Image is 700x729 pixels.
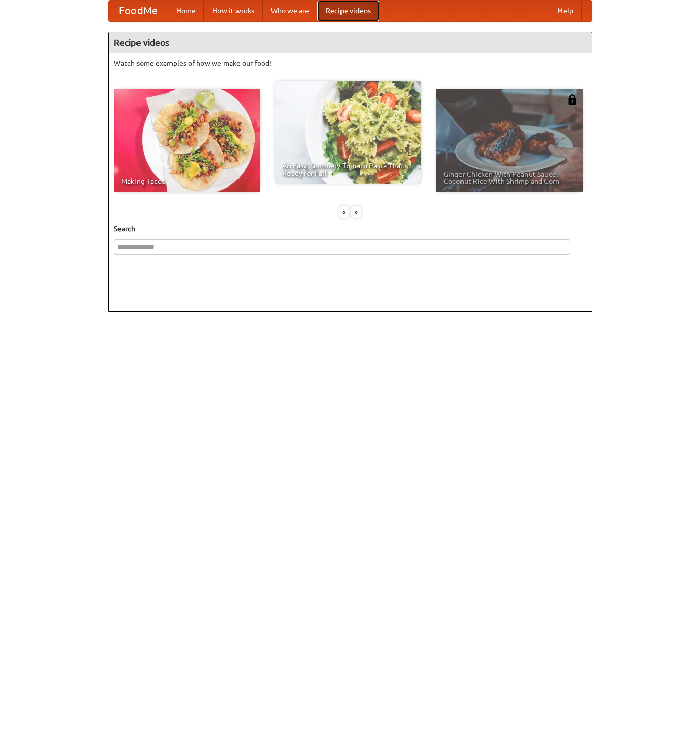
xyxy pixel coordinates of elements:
a: An Easy, Summery Tomato Pasta That's Ready for Fall [275,81,421,184]
span: An Easy, Summery Tomato Pasta That's Ready for Fall [282,162,414,177]
h4: Recipe videos [109,32,592,53]
a: Home [168,1,204,21]
a: Making Tacos [114,89,260,192]
div: » [351,206,361,218]
div: « [339,206,349,218]
a: Who we are [263,1,317,21]
a: How it works [204,1,263,21]
a: Help [550,1,582,21]
a: FoodMe [109,1,168,21]
h5: Search [114,224,587,234]
span: Making Tacos [121,178,253,185]
a: Recipe videos [317,1,379,21]
p: Watch some examples of how we make our food! [114,58,587,69]
img: 483408.png [567,94,577,105]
